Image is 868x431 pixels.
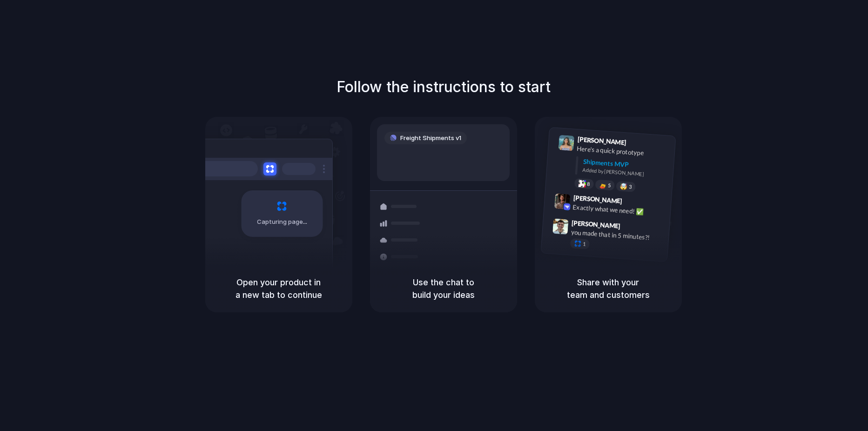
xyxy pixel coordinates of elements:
span: 9:47 AM [623,222,642,233]
span: [PERSON_NAME] [573,192,622,206]
div: Shipments MVP [583,156,669,172]
h5: Use the chat to build your ideas [381,276,506,301]
span: 1 [582,242,585,247]
span: Capturing page [257,217,309,227]
h5: Share with your team and customers [546,276,671,301]
h1: Follow the instructions to start [336,76,551,98]
span: 5 [607,182,611,188]
div: Exactly what we need! ✅ [572,202,666,218]
span: [PERSON_NAME] [577,134,626,148]
span: 9:41 AM [629,138,648,149]
h5: Open your product in a new tab to continue [216,276,341,301]
div: Here's a quick prototype [576,143,669,159]
div: 🤯 [619,183,627,190]
div: you made that in 5 minutes?! [571,227,664,243]
span: Freight Shipments v1 [400,134,461,143]
span: 3 [628,184,632,189]
span: [PERSON_NAME] [571,217,620,231]
span: 9:42 AM [625,197,644,208]
div: Added by [PERSON_NAME] [582,166,668,180]
span: 8 [586,181,590,186]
